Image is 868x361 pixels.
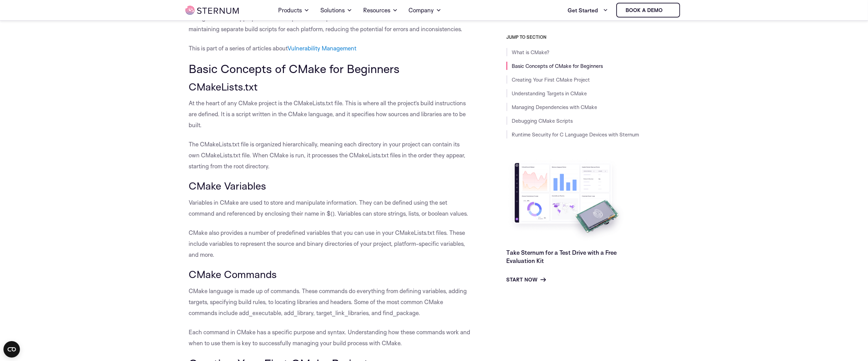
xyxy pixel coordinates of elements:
p: Variables in CMake are used to store and manipulate information. They can be defined using the se... [189,197,472,219]
button: Open CMP widget [3,341,20,358]
a: Products [278,1,309,20]
span: This is part of a series of articles about [189,45,357,52]
a: What is CMake? [512,49,550,56]
p: CMake language is made up of commands. These commands do everything from defining variables, addi... [189,286,472,318]
h2: Basic Concepts of CMake for Beginners [189,62,472,75]
img: sternum iot [665,8,671,13]
p: Each command in CMake has a specific purpose and syntax. Understanding how these commands work an... [189,327,472,349]
h3: CMakeLists.txt [189,81,472,93]
a: Basic Concepts of CMake for Beginners [512,63,603,69]
img: sternum iot [186,6,239,15]
a: Creating Your First CMake Project [512,76,590,83]
a: Debugging CMake Scripts [512,118,573,124]
a: Book a demo [616,3,680,17]
a: Company [409,1,442,20]
a: Solutions [320,1,352,20]
a: Take Sternum for a Test Drive with a Free Evaluation Kit [507,249,617,264]
h3: CMake Variables [189,180,472,192]
h3: CMake Commands [189,268,472,280]
p: CMake also provides a number of predefined variables that you can use in your CMakeLists.txt file... [189,227,472,260]
a: Runtime Security for C Language Devices with Sternum [512,131,639,138]
h3: JUMP TO SECTION [507,34,683,40]
a: Get Started [568,3,608,17]
a: Vulnerability Management [288,45,357,52]
p: The CMakeLists.txt file is organized hierarchically, meaning each directory in your project can c... [189,139,472,172]
a: Resources [363,1,398,20]
a: Understanding Targets in CMake [512,90,587,97]
a: Managing Dependencies with CMake [512,104,597,110]
a: Start Now [507,276,546,284]
p: At the heart of any CMake project is the CMakeLists.txt file. This is where all the project’s bui... [189,98,472,131]
img: Take Sternum for a Test Drive with a Free Evaluation Kit [507,158,627,243]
